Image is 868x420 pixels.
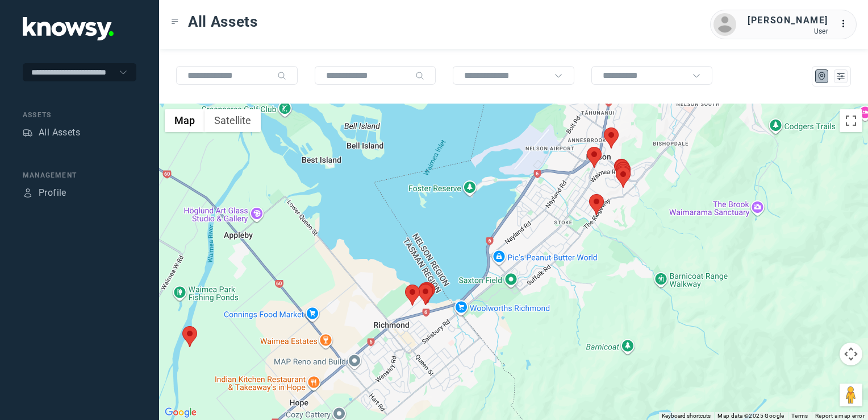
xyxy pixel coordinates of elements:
[23,188,33,198] div: Profile
[840,384,862,406] button: Drag Pegman onto the map to open Street View
[840,17,853,31] div: :
[39,186,66,200] div: Profile
[162,405,199,420] img: Google
[840,343,862,365] button: Map camera controls
[815,413,865,419] a: Report a map error
[165,109,205,132] button: Show street map
[23,170,136,180] div: Management
[23,110,136,120] div: Assets
[748,14,828,27] div: [PERSON_NAME]
[415,71,424,80] div: Search
[662,412,711,420] button: Keyboard shortcuts
[717,413,784,419] span: Map data ©2025 Google
[836,71,846,81] div: List
[39,126,80,139] div: All Assets
[713,13,736,36] img: avatar.png
[205,109,261,132] button: Show satellite imagery
[840,109,862,132] button: Toggle fullscreen view
[188,11,258,32] span: All Assets
[748,27,828,35] div: User
[840,17,853,32] div: :
[23,17,114,40] img: Application Logo
[791,413,808,419] a: Terms
[840,19,852,28] tspan: ...
[23,127,33,138] div: Assets
[277,71,286,80] div: Search
[23,186,66,200] a: ProfileProfile
[162,405,199,420] a: Open this area in Google Maps (opens a new window)
[817,71,827,81] div: Map
[23,126,80,139] a: AssetsAll Assets
[171,18,179,26] div: Toggle Menu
